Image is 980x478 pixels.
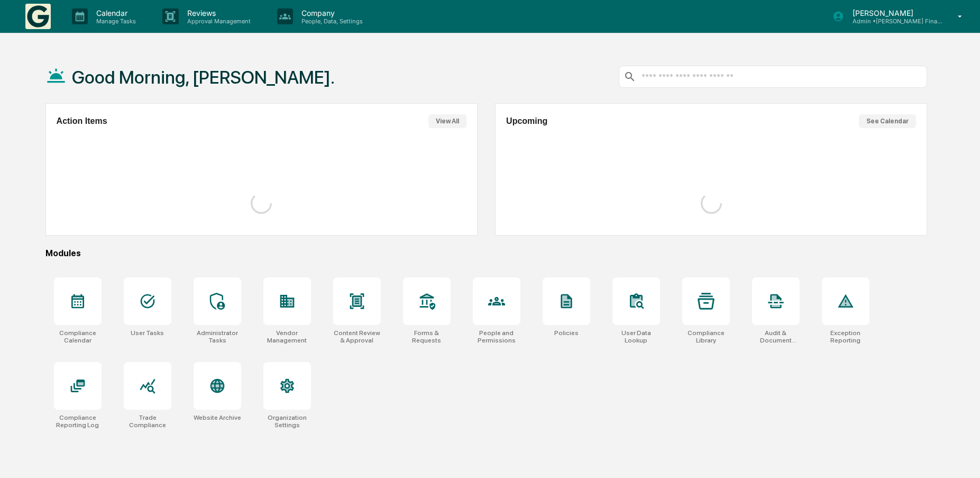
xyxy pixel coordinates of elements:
p: People, Data, Settings [293,17,368,25]
h2: Upcoming [506,116,547,126]
p: Manage Tasks [88,17,141,25]
div: Administrator Tasks [194,329,241,344]
div: Compliance Reporting Log [54,414,102,429]
h1: Good Morning, [PERSON_NAME]. [72,67,335,88]
div: User Data Lookup [612,329,660,344]
p: Reviews [179,8,256,17]
div: Forms & Requests [403,329,451,344]
div: Policies [554,329,579,337]
h2: Action Items [57,116,107,126]
p: Approval Management [179,17,256,25]
div: Trade Compliance [124,414,171,429]
p: [PERSON_NAME] [844,8,942,17]
div: User Tasks [131,329,164,337]
div: Vendor Management [263,329,311,344]
div: Compliance Library [682,329,730,344]
div: Compliance Calendar [54,329,102,344]
div: Exception Reporting [822,329,869,344]
div: Audit & Document Logs [752,329,800,344]
div: Content Review & Approval [333,329,381,344]
p: Company [293,8,368,17]
div: Website Archive [194,414,241,421]
button: View All [428,114,466,128]
p: Calendar [88,8,141,17]
div: People and Permissions [473,329,520,344]
p: Admin • [PERSON_NAME] Financial Advisors [844,17,942,25]
button: See Calendar [859,114,916,128]
img: logo [25,4,51,29]
div: Modules [45,248,928,258]
div: Organization Settings [263,414,311,429]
